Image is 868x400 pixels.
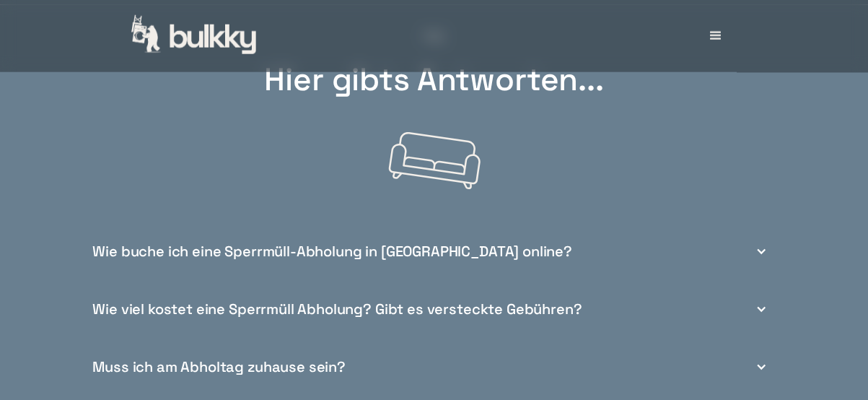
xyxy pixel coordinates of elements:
div: Wie viel kostet eine Sperrmüll Abholung? Gibt es versteckte Gebühren? [87,280,781,338]
div: Wie buche ich eine Sperrmüll-Abholung in [GEOGRAPHIC_DATA] online? [92,244,571,259]
div: Wie buche ich eine Sperrmüll-Abholung in [GEOGRAPHIC_DATA] online? [87,222,781,280]
a: home [131,15,258,57]
div: Wie viel kostet eine Sperrmüll Abholung? Gibt es versteckte Gebühren? [92,302,582,317]
div: Muss ich am Abholtag zuhause sein? [92,360,346,375]
h2: Hier gibts Antworten... [264,62,603,132]
div: Muss ich am Abholtag zuhause sein? [87,338,781,396]
div: menu [694,14,737,58]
